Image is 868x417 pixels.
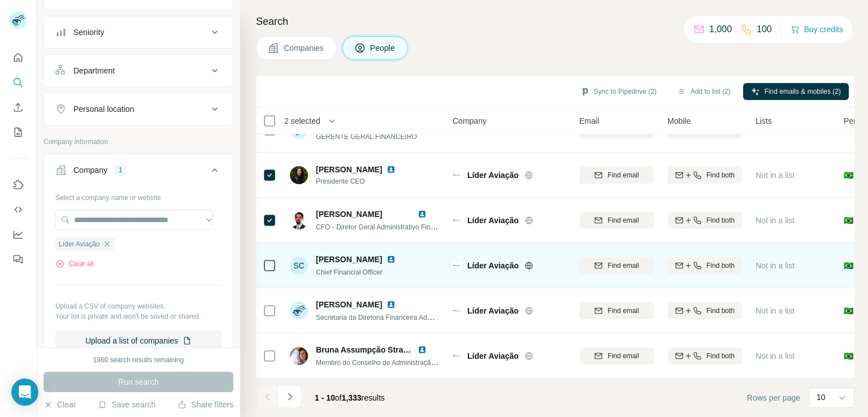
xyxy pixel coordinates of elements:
[9,175,27,195] button: Use Surfe on LinkedIn
[747,392,800,403] span: Rows per page
[467,260,519,271] span: Líder Aviação
[607,215,639,225] span: Find email
[756,351,795,360] span: Not in a list
[667,115,691,127] span: Mobile
[316,299,382,310] span: [PERSON_NAME]
[706,170,735,180] span: Find both
[756,171,795,180] span: Not in a list
[706,215,735,225] span: Find both
[9,47,27,68] button: Quick start
[9,72,27,93] button: Search
[467,170,519,181] span: Líder Aviação
[316,176,409,186] span: Presidente CEO
[467,350,519,362] span: Líder Aviação
[844,305,853,316] span: 🇧🇷
[387,255,396,264] img: LinkedIn logo
[607,260,639,271] span: Find email
[572,83,665,100] button: Sync to Pipedrive (2)
[290,211,308,229] img: Avatar
[765,86,841,97] span: Find emails & mobiles (2)
[579,167,654,184] button: Find email
[756,115,772,127] span: Lists
[342,393,362,402] span: 1,333
[709,23,732,36] p: 1,000
[284,42,325,54] span: Companies
[316,133,417,141] span: GERENTE GERAL FINANCEIRO
[44,95,233,123] button: Personal location
[290,166,308,184] img: Avatar
[607,351,639,361] span: Find email
[453,261,462,270] img: Logo of Líder Aviação
[59,239,100,249] span: Líder Aviação
[284,115,320,127] span: 2 selected
[55,331,222,351] button: Upload a list of companies
[55,188,222,203] div: Select a company name or website
[44,137,233,147] p: Company information
[73,103,134,115] div: Personal location
[9,224,27,245] button: Dashboard
[316,268,383,276] span: Chief Financial Officer
[177,399,233,410] button: Share filters
[9,249,27,270] button: Feedback
[370,42,396,54] span: People
[114,165,127,175] div: 1
[418,345,427,354] img: LinkedIn logo
[316,312,461,322] span: Secretaria da Diretoria Financeira Administrativa
[743,83,849,100] button: Find emails & mobiles (2)
[55,301,222,311] p: Upload a CSV of company websites.
[844,260,853,271] span: 🇧🇷
[844,215,853,226] span: 🇧🇷
[44,57,233,84] button: Department
[579,347,654,364] button: Find email
[9,97,27,118] button: Enrich CSV
[667,302,742,319] button: Find both
[453,171,462,180] img: Logo of Líder Aviação
[607,170,639,180] span: Find email
[44,19,233,46] button: Seniority
[73,27,104,38] div: Seniority
[55,259,94,269] button: Clear all
[706,351,735,361] span: Find both
[316,345,417,354] span: Bruna Assumpção Strambi
[756,306,795,315] span: Not in a list
[817,392,826,403] p: 10
[756,261,795,270] span: Not in a list
[316,210,382,219] span: [PERSON_NAME]
[579,302,654,319] button: Find email
[667,212,742,229] button: Find both
[579,115,599,127] span: Email
[791,21,843,37] button: Buy credits
[844,350,853,362] span: 🇧🇷
[667,257,742,274] button: Find both
[756,216,795,225] span: Not in a list
[387,300,396,309] img: LinkedIn logo
[667,347,742,364] button: Find both
[11,379,38,406] div: Open Intercom Messenger
[453,216,462,225] img: Logo of Líder Aviação
[290,257,308,275] div: SC
[279,385,301,408] button: Navigate to next page
[315,393,385,402] span: results
[316,164,382,175] span: [PERSON_NAME]
[706,260,735,271] span: Find both
[9,122,27,142] button: My lists
[315,393,335,402] span: 1 - 10
[256,14,854,29] h4: Search
[607,306,639,316] span: Find email
[706,306,735,316] span: Find both
[844,170,853,181] span: 🇧🇷
[93,355,184,365] div: 1960 search results remaining
[669,83,739,100] button: Add to list (2)
[453,115,487,127] span: Company
[579,257,654,274] button: Find email
[73,65,115,76] div: Department
[418,210,427,219] img: LinkedIn logo
[290,302,308,320] img: Avatar
[453,306,462,315] img: Logo of Líder Aviação
[387,165,396,174] img: LinkedIn logo
[757,23,772,36] p: 100
[579,212,654,229] button: Find email
[9,199,27,220] button: Use Surfe API
[453,351,462,360] img: Logo of Líder Aviação
[316,222,453,231] span: CFO - Diretor Geral Administrativo Financeiro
